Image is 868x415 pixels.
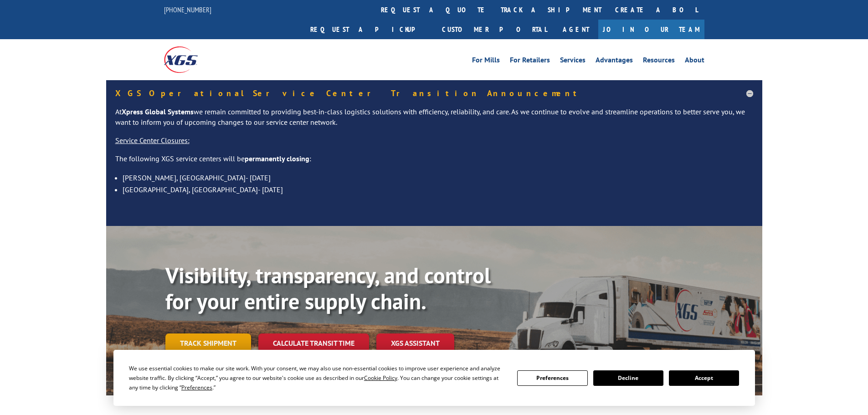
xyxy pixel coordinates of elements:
[113,350,755,406] div: Cookie Consent Prompt
[245,154,309,163] strong: permanently closing
[510,56,550,67] a: For Retailers
[165,333,251,353] a: Track shipment
[164,5,211,14] a: [PHONE_NUMBER]
[123,172,753,184] li: [PERSON_NAME], [GEOGRAPHIC_DATA]- [DATE]
[165,261,491,316] b: Visibility, transparency, and control for your entire supply chain.
[115,136,190,145] u: Service Center Closures:
[435,20,554,39] a: Customer Portal
[258,333,369,353] a: Calculate transit time
[376,333,454,353] a: XGS ASSISTANT
[303,20,435,39] a: Request a pickup
[554,20,598,39] a: Agent
[122,107,194,116] strong: Xpress Global Systems
[598,20,704,39] a: Join Our Team
[129,364,506,392] div: We use essential cookies to make our site work. With your consent, we may also use non-essential ...
[560,56,586,67] a: Services
[181,384,212,391] span: Preferences
[669,370,739,386] button: Accept
[364,374,397,382] span: Cookie Policy
[685,56,704,67] a: About
[472,56,500,67] a: For Mills
[123,184,753,195] li: [GEOGRAPHIC_DATA], [GEOGRAPHIC_DATA]- [DATE]
[115,107,753,136] p: At we remain committed to providing best-in-class logistics solutions with efficiency, reliabilit...
[593,370,663,386] button: Decline
[517,370,587,386] button: Preferences
[115,89,753,97] h5: XGS Operational Service Center Transition Announcement
[596,56,633,67] a: Advantages
[643,56,675,67] a: Resources
[115,154,753,172] p: The following XGS service centers will be :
